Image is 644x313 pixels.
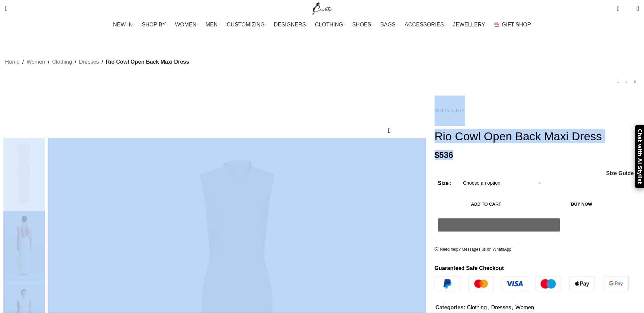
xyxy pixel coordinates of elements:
[453,21,485,28] span: JEWELLERY
[5,58,189,66] nav: Breadcrumb
[52,58,72,66] a: Clothing
[106,58,189,66] span: Rio Cowl Open Back Maxi Dress
[538,197,625,211] button: Buy now
[435,96,465,126] img: Shona Joy
[2,18,642,32] div: Main navigation
[435,247,512,252] a: Need help? Messages us on WhatsApp
[227,21,265,28] span: CUSTOMIZING
[227,18,267,32] a: CUSTOMIZING
[626,7,631,12] span: 0
[515,305,534,310] a: Women
[311,5,333,11] a: Site logo
[436,305,465,310] span: Categories:
[175,21,197,28] span: WOMEN
[113,18,135,32] a: NEW IN
[438,179,451,188] label: Size
[206,21,218,28] span: MEN
[438,197,535,211] button: Add to cart
[631,77,639,85] a: Next product
[453,18,487,32] a: JEWELLERY
[113,21,133,28] span: NEW IN
[494,22,499,27] img: GiftBag
[3,211,45,281] img: Cowl open back maxi dress in ivory in a soft matte satin-back crepe.
[315,21,343,28] span: CLOTHING
[405,21,444,28] span: ACCESSORIES
[467,305,487,310] a: Clothing
[26,58,45,66] a: Women
[175,18,199,32] a: WOMEN
[502,21,531,28] span: GIFT SHOP
[625,2,631,15] div: My Wishlist
[491,305,511,310] a: Dresses
[606,171,634,176] a: Size Guide
[352,21,371,28] span: SHOES
[380,21,395,28] span: BAGS
[405,18,446,32] a: ACCESSORIES
[512,303,513,312] span: ,
[142,21,166,28] span: SHOP BY
[79,58,99,66] a: Dresses
[435,129,639,143] h1: Rio Cowl Open Back Maxi Dress
[2,2,11,15] a: Search
[3,138,45,208] img: Rio Cowl Open Back Maxi Dress
[5,58,20,66] a: Home
[614,77,623,85] a: Previous product
[315,18,346,32] a: CLOTHING
[274,21,306,28] span: DESIGNERS
[435,265,504,271] strong: Guaranteed Safe Checkout
[206,18,220,32] a: MEN
[435,150,439,160] span: $
[435,150,453,160] bdi: 536
[487,303,489,312] span: ,
[494,18,531,32] a: GIFT SHOP
[142,18,168,32] a: SHOP BY
[435,276,629,292] img: guaranteed-safe-checkout-bordered.j
[613,2,623,15] a: 0
[606,171,634,176] span: Size Guide
[274,18,308,32] a: DESIGNERS
[618,3,623,8] span: 0
[438,218,560,232] button: Pay with GPay
[380,18,398,32] a: BAGS
[352,18,373,32] a: SHOES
